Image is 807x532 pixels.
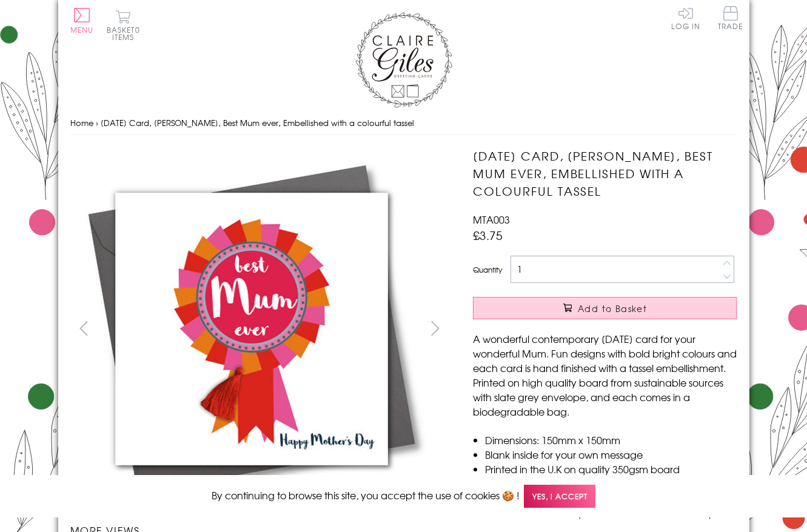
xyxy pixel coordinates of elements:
[485,462,737,476] li: Printed in the U.K on quality 350gsm board
[70,314,98,342] button: prev
[671,6,700,30] a: Log In
[70,24,94,35] span: Menu
[473,264,502,275] label: Quantity
[107,10,140,41] button: Basket0 items
[70,117,93,128] a: Home
[473,212,510,227] span: MTA003
[473,331,737,419] p: A wonderful contemporary [DATE] card for your wonderful Mum. Fun designs with bold bright colours...
[578,302,647,314] span: Add to Basket
[70,8,94,33] button: Menu
[112,24,140,42] span: 0 items
[70,111,737,136] nav: breadcrumbs
[421,314,449,342] button: next
[485,447,737,462] li: Blank inside for your own message
[473,147,737,199] h1: [DATE] Card, [PERSON_NAME], Best Mum ever, Embellished with a colourful tassel
[101,117,414,128] span: [DATE] Card, [PERSON_NAME], Best Mum ever, Embellished with a colourful tassel
[96,117,98,128] span: ›
[524,485,595,508] span: Yes, I accept
[485,433,737,447] li: Dimensions: 150mm x 150mm
[473,297,737,319] button: Add to Basket
[718,6,743,30] span: Trade
[473,227,503,244] span: £3.75
[70,147,434,511] img: Mother's Day Card, Rosette, Best Mum ever, Embellished with a colourful tassel
[718,6,743,32] a: Trade
[355,12,452,108] img: Claire Giles Greetings Cards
